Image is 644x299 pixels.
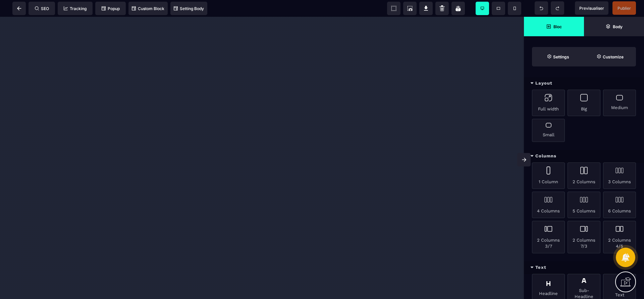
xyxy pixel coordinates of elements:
div: 3 Columns [603,162,636,189]
span: Popup [102,6,120,11]
span: Screenshot [403,2,417,15]
div: 1 Column [532,162,565,189]
div: Small [532,119,565,142]
span: Publier [618,6,631,11]
div: Columns [524,150,644,162]
div: 2 Columns [568,162,600,189]
div: Layout [524,77,644,90]
div: Big [568,90,600,116]
strong: Customize [603,54,624,59]
span: Settings [532,47,584,66]
span: Open Blocks [524,17,584,36]
div: 2 Columns 4/5 [603,221,636,253]
div: 2 Columns 3/7 [532,221,565,253]
div: 4 Columns [532,192,565,218]
div: 5 Columns [568,192,600,218]
span: Setting Body [174,6,204,11]
span: View components [387,2,400,15]
span: Previsualiser [579,6,604,11]
strong: Bloc [553,24,562,29]
strong: Settings [553,54,569,59]
span: Open Style Manager [584,47,636,66]
strong: Body [613,24,623,29]
div: Medium [603,90,636,116]
div: Text [524,261,644,274]
span: Tracking [64,6,87,11]
span: SEO [35,6,49,11]
span: Preview [575,1,608,15]
div: 2 Columns 7/3 [568,221,600,253]
div: Full width [532,90,565,116]
div: 6 Columns [603,192,636,218]
span: Custom Block [132,6,164,11]
span: Open Layer Manager [584,17,644,36]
